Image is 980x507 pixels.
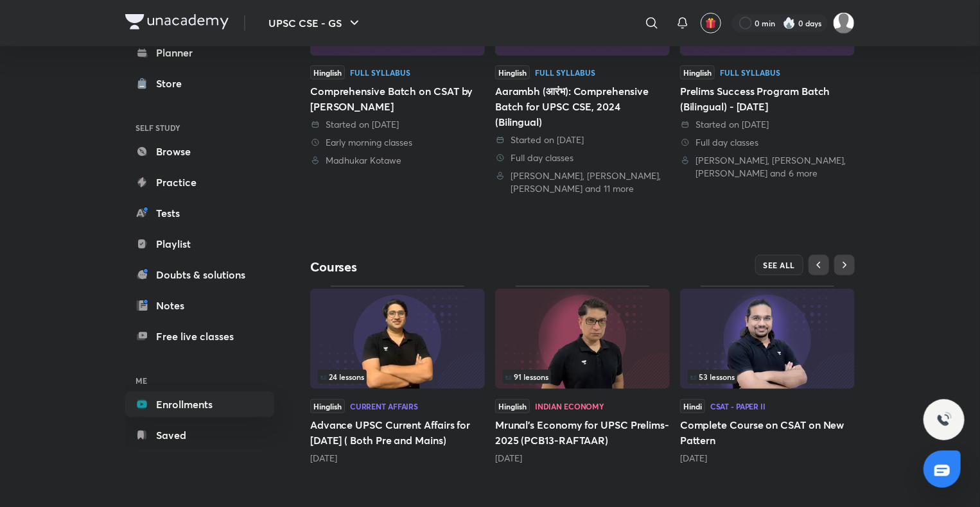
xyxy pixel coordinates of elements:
[503,370,662,384] div: left
[310,118,485,131] div: Started on 17 Dec 2024
[535,402,604,410] div: Indian Economy
[495,452,670,465] div: 3 months ago
[680,399,705,413] span: Hindi
[710,402,766,410] div: CSAT - Paper II
[156,76,189,91] div: Store
[495,399,530,413] span: Hinglish
[125,370,274,391] h6: ME
[310,136,485,149] div: Early morning classes
[701,13,721,33] button: avatar
[705,17,717,29] img: avatar
[495,133,670,146] div: Started on 6 Sep 2023
[680,417,855,448] h5: Complete Course on CSAT on New Pattern
[495,289,670,389] img: Thumbnail
[125,293,274,318] a: Notes
[688,370,847,384] div: left
[680,289,855,389] img: Thumbnail
[310,154,485,167] div: Madhukar Kotawe
[125,262,274,288] a: Doubts & solutions
[125,391,274,417] a: Enrollments
[495,286,670,464] div: Mrunal’s Economy for UPSC Prelims-2025 (PCB13-RAFTAAR)
[318,370,477,384] div: infosection
[495,65,530,80] span: Hinglish
[350,402,418,410] div: Current Affairs
[125,231,274,257] a: Playlist
[503,370,662,384] div: infocontainer
[764,261,796,270] span: SEE ALL
[680,136,855,149] div: Full day classes
[503,370,662,384] div: infosection
[125,14,229,33] a: Company Logo
[936,412,952,427] img: ttu
[310,399,345,413] span: Hinglish
[680,452,855,465] div: 4 months ago
[495,169,670,195] div: Atish Mathur, Sudarshan Gurjar, Dr Sidharth Arora and 11 more
[125,200,274,226] a: Tests
[125,323,274,349] a: Free live classes
[680,154,855,180] div: Sudarshan Gurjar, Amardeep Darade, Dr Sidharth Arora and 6 more
[755,255,804,275] button: SEE ALL
[680,65,715,80] span: Hinglish
[690,373,735,381] span: 53 lessons
[680,286,855,464] div: Complete Course on CSAT on New Pattern
[125,422,274,448] a: Saved
[783,17,796,30] img: streak
[680,83,855,114] div: Prelims Success Program Batch (Bilingual) - [DATE]
[310,286,485,464] div: Advance UPSC Current Affairs for May 2025 ( Both Pre and Mains)
[350,69,410,76] div: Full Syllabus
[310,452,485,465] div: 3 months ago
[495,417,670,448] h5: Mrunal’s Economy for UPSC Prelims-2025 (PCB13-RAFTAAR)
[833,12,855,34] img: Abhijeet Srivastav
[310,289,485,389] img: Thumbnail
[125,71,274,96] a: Store
[310,65,345,80] span: Hinglish
[318,370,477,384] div: left
[688,370,847,384] div: infocontainer
[125,139,274,164] a: Browse
[125,117,274,139] h6: SELF STUDY
[310,83,485,114] div: Comprehensive Batch on CSAT by [PERSON_NAME]
[495,151,670,164] div: Full day classes
[320,373,364,381] span: 24 lessons
[261,10,370,36] button: UPSC CSE - GS
[125,14,229,30] img: Company Logo
[318,370,477,384] div: infocontainer
[688,370,847,384] div: infosection
[505,373,548,381] span: 91 lessons
[125,40,274,65] a: Planner
[720,69,780,76] div: Full Syllabus
[310,259,582,275] h4: Courses
[125,169,274,195] a: Practice
[495,83,670,130] div: Aarambh (आरंभ): Comprehensive Batch for UPSC CSE, 2024 (Bilingual)
[310,417,485,448] h5: Advance UPSC Current Affairs for [DATE] ( Both Pre and Mains)
[680,118,855,131] div: Started on 22 Feb 2024
[535,69,595,76] div: Full Syllabus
